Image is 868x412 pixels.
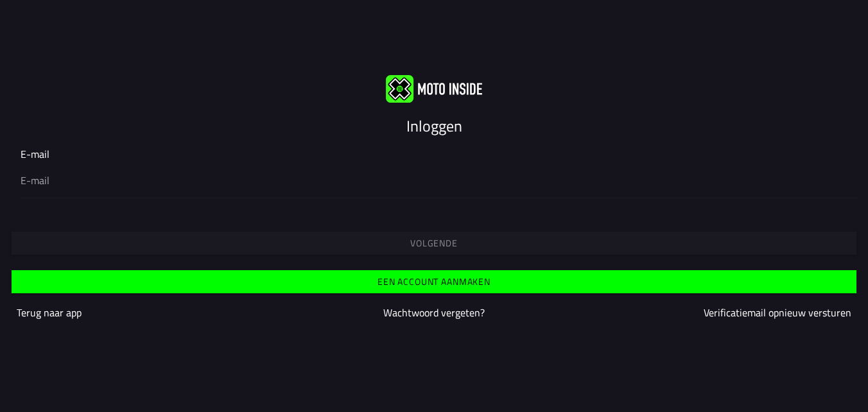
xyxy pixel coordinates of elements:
[21,146,847,198] ion-input: E-mail
[21,173,847,188] input: E-mail
[383,305,485,320] a: Wachtwoord vergeten?
[406,114,462,137] ion-text: Inloggen
[17,305,82,320] a: Terug naar app
[704,305,851,320] a: Verificatiemail opnieuw versturen
[12,270,856,293] ion-button: Een account aanmaken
